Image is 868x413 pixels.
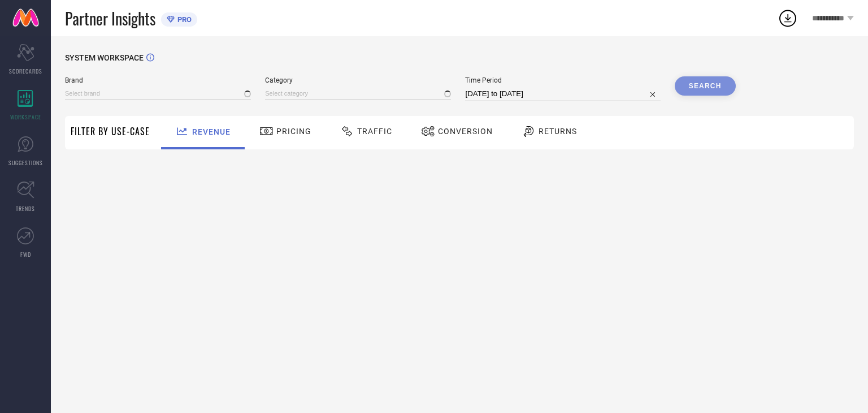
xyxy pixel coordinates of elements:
span: PRO [175,15,192,24]
span: FWD [20,250,31,259]
span: Brand [65,76,251,84]
span: Traffic [357,127,392,136]
span: SUGGESTIONS [8,158,43,167]
span: Partner Insights [65,7,155,30]
div: Open download list [778,8,798,28]
input: Select category [265,88,451,100]
span: Pricing [276,127,311,136]
span: Conversion [438,127,493,136]
span: Filter By Use-Case [71,124,150,138]
span: WORKSPACE [10,113,41,121]
span: Category [265,76,451,84]
span: Revenue [192,127,231,136]
span: Returns [539,127,577,136]
input: Select brand [65,88,251,100]
input: Select time period [465,87,660,101]
span: Time Period [465,76,660,84]
span: TRENDS [16,204,35,213]
span: SCORECARDS [9,67,42,75]
span: SYSTEM WORKSPACE [65,53,144,62]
